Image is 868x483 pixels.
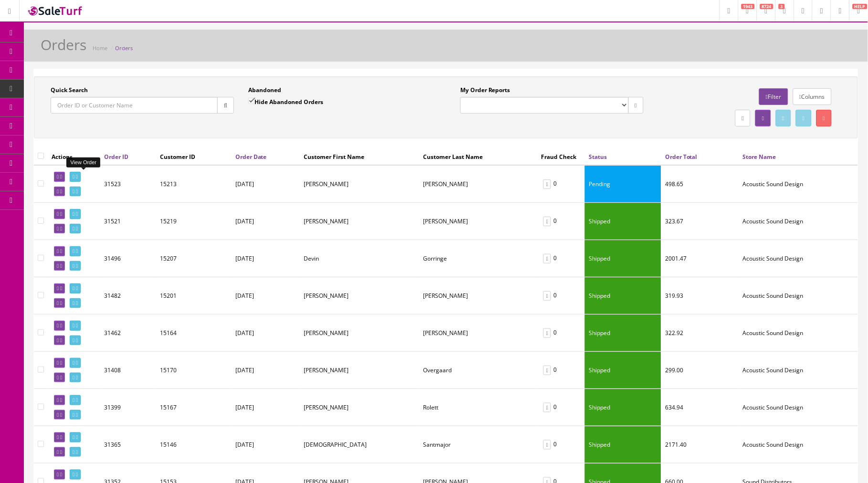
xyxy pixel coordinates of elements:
input: Order ID or Customer Name [51,97,218,114]
th: Customer ID [156,148,232,165]
td: Acoustic Sound Design [739,203,858,240]
td: Krysinsky [420,315,538,352]
td: 498.65 [661,165,739,203]
td: Gary [300,352,420,389]
td: Sharan [300,426,420,463]
img: SaleTurf [27,4,84,17]
h1: Orders [41,37,86,52]
span: HELP [853,4,868,9]
td: 0 [537,389,585,426]
td: 634.94 [661,389,739,426]
td: 15219 [156,203,232,240]
th: Actions [48,148,100,165]
td: Shipped [585,277,661,315]
td: [DATE] [232,277,300,315]
td: [DATE] [232,352,300,389]
td: kennedy [420,277,538,315]
span: 1943 [741,4,755,9]
label: Quick Search [51,86,88,94]
td: 31496 [100,240,156,277]
a: Filter [759,88,788,105]
td: [DATE] [232,426,300,463]
a: Store Name [743,153,776,161]
td: 0 [537,352,585,389]
td: [DATE] [232,203,300,240]
td: 31365 [100,426,156,463]
a: Status [589,153,607,161]
td: 15146 [156,426,232,463]
td: Robert [300,315,420,352]
td: 31399 [100,389,156,426]
td: Overgaard [420,352,538,389]
td: [DATE] [232,315,300,352]
td: Acoustic Sound Design [739,240,858,277]
td: Acoustic Sound Design [739,315,858,352]
div: View Order [66,157,100,168]
td: Shipped [585,352,661,389]
td: 15207 [156,240,232,277]
td: 15167 [156,389,232,426]
td: Acoustic Sound Design [739,165,858,203]
td: Chris [300,203,420,240]
td: Raul [300,165,420,203]
td: 15201 [156,277,232,315]
td: 0 [537,240,585,277]
td: 31521 [100,203,156,240]
th: Fraud Check [537,148,585,165]
td: [DATE] [232,240,300,277]
a: Columns [793,88,832,105]
td: 2001.47 [661,240,739,277]
td: Rolett [420,389,538,426]
td: 319.93 [661,277,739,315]
a: Order ID [104,153,128,161]
td: [DATE] [232,165,300,203]
td: Acoustic Sound Design [739,389,858,426]
td: 0 [537,165,585,203]
a: Orders [115,44,133,52]
td: 31462 [100,315,156,352]
a: Order Total [665,153,698,161]
a: Order Date [235,153,267,161]
td: Santmajor [420,426,538,463]
td: Arcelay [420,165,538,203]
td: 0 [537,203,585,240]
a: Home [93,44,107,52]
td: 0 [537,277,585,315]
td: 0 [537,315,585,352]
input: Hide Abandoned Orders [248,98,254,104]
span: 3 [779,4,785,9]
td: Devin [300,240,420,277]
th: Customer Last Name [420,148,538,165]
label: My Order Reports [460,86,510,94]
th: Customer First Name [300,148,420,165]
td: Rosenthal [420,203,538,240]
td: Shipped [585,203,661,240]
td: 323.67 [661,203,739,240]
td: 15170 [156,352,232,389]
td: [DATE] [232,389,300,426]
td: 31408 [100,352,156,389]
label: Abandoned [248,86,281,94]
td: Shipped [585,315,661,352]
td: Jason [300,389,420,426]
label: Hide Abandoned Orders [248,97,323,106]
td: Gorringe [420,240,538,277]
td: 31482 [100,277,156,315]
td: 2171.40 [661,426,739,463]
td: Pending [585,165,661,203]
td: michael [300,277,420,315]
td: Shipped [585,426,661,463]
span: 8724 [760,4,773,9]
td: Acoustic Sound Design [739,426,858,463]
td: Shipped [585,240,661,277]
td: Acoustic Sound Design [739,277,858,315]
td: 0 [537,426,585,463]
td: Acoustic Sound Design [739,352,858,389]
td: 15164 [156,315,232,352]
td: 31523 [100,165,156,203]
td: Shipped [585,389,661,426]
td: 299.00 [661,352,739,389]
td: 15213 [156,165,232,203]
td: 322.92 [661,315,739,352]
